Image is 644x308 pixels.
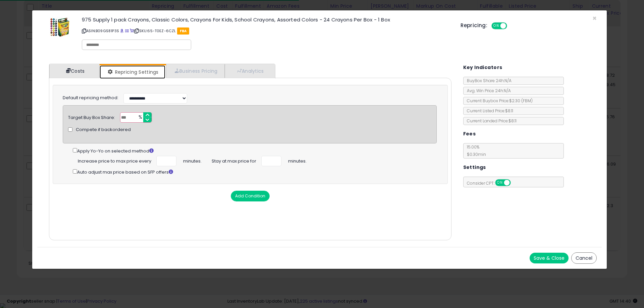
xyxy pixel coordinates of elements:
span: % [135,113,145,123]
span: $0.30 min [464,151,486,157]
h5: Repricing: [461,23,487,28]
span: FBA [177,27,190,35]
img: 51-uu7p08DL._SL60_.jpg [50,17,70,37]
h5: Key Indicators [463,63,502,72]
a: Repricing Settings [100,65,165,79]
a: Analytics [225,64,274,78]
span: Avg. Win Price 24h: N/A [464,88,511,94]
div: Apply Yo-Yo on selected method [73,147,437,155]
a: All offer listings [125,28,129,34]
label: Default repricing method: [63,95,118,101]
a: Costs [49,64,100,78]
span: Compete if backordered [76,127,131,133]
span: ON [492,23,500,29]
a: BuyBox page [120,28,124,34]
div: Target Buy Box Share: [68,112,115,121]
span: ( FBM ) [521,98,533,104]
h5: Settings [463,163,486,172]
h3: 975 Supply 1 pack Crayons, Classic Colors, Crayons For Kids, School Crayons, Assorted Colors - 24... [82,17,450,22]
span: BuyBox Share 24h: N/A [464,78,512,83]
span: Consider CPT: [464,180,520,186]
button: Cancel [571,252,597,264]
span: OFF [506,23,517,29]
h5: Fees [463,130,476,138]
span: OFF [509,180,520,186]
a: Your listing only [130,28,133,34]
span: Increase price to max price every [78,156,151,165]
span: Current Listed Price: $8.11 [464,108,513,114]
span: minutes. [288,156,307,165]
button: Save & Close [530,253,569,263]
span: ON [496,180,504,186]
p: ASIN: B09GS81P3S | SKU: 65-T0EZ-6CZL [82,25,450,36]
span: 15.00 % [464,144,486,157]
button: Add Condition [231,191,270,201]
span: $2.30 [509,98,533,104]
span: Current Buybox Price: [464,98,533,104]
span: minutes. [183,156,202,165]
a: Business Pricing [166,64,225,78]
span: Current Landed Price: $8.11 [464,118,517,124]
span: × [592,13,597,23]
span: Stay at max price for [212,156,256,165]
div: Auto adjust max price based on SFP offers [73,168,437,176]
